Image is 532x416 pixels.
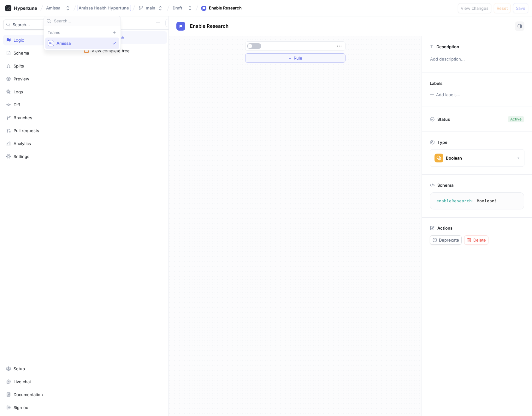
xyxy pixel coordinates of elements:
div: Teams [45,30,119,35]
div: Amissa [46,5,60,11]
div: Draft [173,5,182,11]
div: Documentation [14,392,43,397]
div: Schema [14,50,29,56]
div: Sign out [14,405,30,410]
div: Diff [14,102,20,107]
button: Amissa [44,3,73,13]
button: Draft [170,3,195,13]
span: Deprecate [439,238,459,242]
div: Live chat [14,379,31,384]
div: Enable Research [209,5,242,11]
textarea: enableResearch: Boolean! [433,195,521,207]
div: Branches [14,115,32,120]
button: ＋Rule [245,53,346,63]
span: Amissa [56,41,110,46]
span: View changes [461,6,488,10]
p: Actions [437,226,452,231]
p: Schema [437,183,453,188]
p: Description [436,44,459,49]
p: Add description... [427,54,527,65]
p: Type [437,140,447,145]
p: Status [437,115,450,124]
div: Analytics [14,141,31,146]
div: main [146,5,155,11]
span: Delete [473,238,486,242]
button: Save [513,3,528,13]
input: Search... [54,18,118,24]
span: Amissa Health Hypertune [79,6,129,10]
div: Settings [14,154,29,159]
button: Add labels... [428,91,462,99]
div: Preview [14,76,29,81]
div: Pull requests [14,128,39,133]
span: Save [516,6,525,10]
div: Setup [14,366,25,371]
div: Active [510,116,522,122]
button: View changes [458,3,491,13]
span: Search... [13,23,30,26]
span: Enable Research [190,24,228,29]
span: Rule [294,56,302,60]
button: Reset [494,3,511,13]
div: Logs [14,89,23,94]
div: Splits [14,63,24,68]
button: Boolean [430,149,524,167]
a: Documentation [3,389,75,400]
button: main [136,3,165,13]
span: ＋ [288,56,292,60]
button: Search...K [3,20,63,30]
div: Boolean [446,155,462,161]
button: Deprecate [430,235,462,245]
div: Logic [14,38,24,43]
button: Delete [464,235,488,245]
span: Reset [497,6,508,10]
p: Labels [430,81,442,86]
